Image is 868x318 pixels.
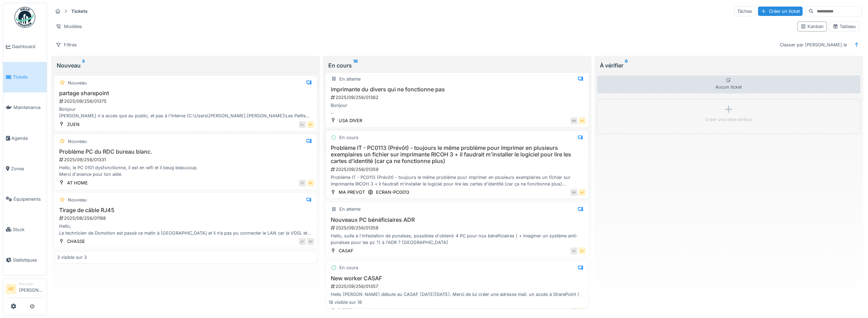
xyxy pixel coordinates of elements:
[307,180,314,187] div: AF
[339,117,362,124] div: USA DIVER
[339,189,365,196] div: MA PREVOT
[57,106,314,119] div: Bonjour [PERSON_NAME] n'a accès que au public, et pas à l'interne (C:\Users\[PERSON_NAME].[PERSON...
[307,121,314,128] div: AF
[339,134,358,141] div: En cours
[339,206,360,212] div: En attente
[329,291,586,304] div: Hello [PERSON_NAME] débute au CASAF [DATE][DATE]. Merci de lui créer une adresse mail, un accès à...
[13,104,44,111] span: Maintenance
[329,86,586,93] h3: imprimante du divers qui ne fonctionne pas
[299,180,306,187] div: ST
[57,207,314,213] h3: Tirage de câble RJ45
[339,264,358,271] div: En cours
[734,6,755,16] div: Tâches
[299,121,306,128] div: CL
[330,225,586,231] div: 2025/09/256/01358
[19,281,44,287] div: Manager
[376,189,409,196] div: ECRAN-PC0013
[58,156,314,163] div: 2025/09/256/01331
[705,116,752,123] div: Créer une intervention
[58,215,314,221] div: 2025/08/256/01188
[15,7,35,28] img: Badge_color-CXgf-gQk.svg
[67,121,80,128] div: ZUEN
[12,43,44,50] span: Dashboard
[57,254,87,261] div: 3 visible sur 3
[579,247,586,254] div: AF
[19,281,44,296] li: [PERSON_NAME]
[329,217,586,223] h3: Nouveaux PC bénéficiaires ADR
[625,61,628,70] sup: 0
[13,257,44,263] span: Statistiques
[329,299,362,306] div: 18 visible sur 18
[57,164,314,178] div: Hello, le PC 0101 dysfonctionne, il est en wifi et il beug beaucoup. Merci d'avance pour ton aide.
[3,123,47,153] a: Agenda
[3,245,47,275] a: Statistiques
[330,94,586,101] div: 2025/09/256/01362
[57,90,314,97] h3: partage sharepoint
[68,197,87,203] div: Nouveau
[13,74,44,80] span: Tickets
[330,166,586,173] div: 2025/09/256/01359
[58,98,314,105] div: 2025/09/256/01375
[758,7,803,16] div: Créer un ticket
[53,40,80,50] div: Filtres
[68,8,90,15] strong: Tickets
[329,233,586,246] div: Hello, suite à l'infestation de punaises, possibles d'obtenir 4 PC pour nos bénéficiaires ( + ima...
[353,61,358,70] sup: 18
[801,23,824,30] div: Kanban
[339,247,354,254] div: CASAF
[3,184,47,214] a: Équipements
[328,61,586,70] div: En cours
[329,174,586,187] div: Problème IT - PC0113 (Prévôt) - toujours le même problème pour imprimer en plusieurs exemplaires ...
[67,180,88,186] div: AT HOME
[3,92,47,123] a: Maintenance
[68,80,87,86] div: Nouveau
[597,75,860,93] div: Aucun ticket
[833,23,856,30] div: Tableau
[53,21,85,31] div: Modèles
[6,284,16,294] li: AF
[570,189,577,196] div: NB
[329,275,586,282] h3: New worker CASAF
[299,238,306,245] div: AF
[339,76,360,82] div: En attente
[570,117,577,124] div: BM
[57,148,314,155] h3: Problème PC du RDC bureau blanc.
[579,189,586,196] div: AF
[3,31,47,62] a: Dashboard
[3,62,47,92] a: Tickets
[11,165,44,172] span: Zones
[13,196,44,202] span: Équipements
[6,281,44,298] a: AF Manager[PERSON_NAME]
[579,117,586,124] div: AF
[57,223,314,236] div: Hello, Le technicien de Domotion est passé ce matin à [GEOGRAPHIC_DATA] et il n’a pas pu connecte...
[777,40,850,50] div: Classer par [PERSON_NAME] le
[68,138,87,145] div: Nouveau
[3,153,47,184] a: Zones
[600,61,858,70] div: À vérifier
[11,135,44,142] span: Agenda
[330,283,586,290] div: 2025/09/256/01357
[67,238,85,245] div: CHASSE
[329,145,586,165] h3: Problème IT - PC0113 (Prévôt) - toujours le même problème pour imprimer en plusieurs exemplaires ...
[3,214,47,245] a: Stock
[13,226,44,233] span: Stock
[82,61,85,70] sup: 3
[307,238,314,245] div: GP
[329,102,586,115] div: Bonjour Nous n'arrivons plus a faire fonctionner l'imprimante du divers merci d'avance Amandine
[57,61,314,70] div: Nouveau
[570,247,577,254] div: YA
